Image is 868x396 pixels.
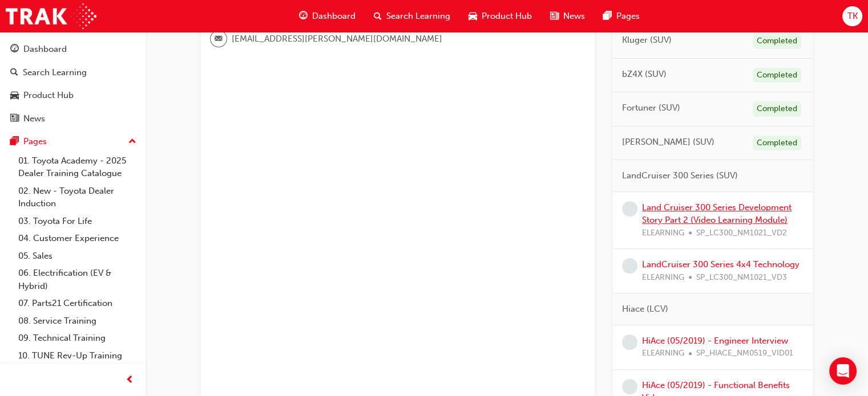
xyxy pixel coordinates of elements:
[622,34,672,47] span: Kluger (SUV)
[622,303,668,316] span: Hiace (LCV)
[5,108,141,129] a: News
[312,10,356,23] span: Dashboard
[829,357,857,385] div: Open Intercom Messenger
[622,201,637,217] span: learningRecordVerb_NONE-icon
[23,135,47,148] div: Pages
[563,10,585,23] span: News
[14,347,141,365] a: 10. TUNE Rev-Up Training
[622,136,714,149] span: [PERSON_NAME] (SUV)
[5,62,141,83] a: Search Learning
[642,227,684,240] span: ELEARNING
[14,247,141,265] a: 05. Sales
[847,10,857,23] span: TK
[622,68,667,81] span: bZ4X (SUV)
[753,68,801,83] div: Completed
[622,334,637,350] span: learningRecordVerb_NONE-icon
[128,134,136,149] span: up-icon
[753,136,801,151] div: Completed
[14,312,141,330] a: 08. Service Training
[642,336,788,346] a: HiAce (05/2019) - Engineer Interview
[14,182,141,213] a: 02. New - Toyota Dealer Induction
[622,101,680,115] span: Fortuner (SUV)
[753,34,801,49] div: Completed
[14,264,141,295] a: 06. Electrification (EV & Hybrid)
[126,373,134,387] span: prev-icon
[14,295,141,312] a: 07. Parts21 Certification
[5,131,141,152] button: Pages
[365,5,459,28] a: search-iconSearch Learning
[10,44,19,55] span: guage-icon
[616,10,640,23] span: Pages
[696,271,787,284] span: SP_LC300_NM1021_VD3
[232,32,442,46] span: [EMAIL_ADDRESS][PERSON_NAME][DOMAIN_NAME]
[215,32,223,47] span: email-icon
[5,36,141,131] button: DashboardSearch LearningProduct HubNews
[10,137,19,147] span: pages-icon
[482,10,532,23] span: Product Hub
[594,5,649,28] a: pages-iconPages
[603,9,612,23] span: pages-icon
[14,213,141,230] a: 03. Toyota For Life
[386,10,450,23] span: Search Learning
[299,9,308,23] span: guage-icon
[23,66,87,79] div: Search Learning
[6,3,96,29] img: Trak
[842,6,862,26] button: TK
[622,379,637,394] span: learningRecordVerb_NONE-icon
[10,114,19,124] span: news-icon
[469,9,477,23] span: car-icon
[23,43,67,56] div: Dashboard
[550,9,559,23] span: news-icon
[642,347,684,360] span: ELEARNING
[23,112,45,125] div: News
[10,91,19,101] span: car-icon
[753,101,801,117] div: Completed
[10,68,18,78] span: search-icon
[622,258,637,273] span: learningRecordVerb_NONE-icon
[696,347,793,360] span: SP_HIACE_NM0519_VID01
[14,152,141,182] a: 01. Toyota Academy - 2025 Dealer Training Catalogue
[14,329,141,347] a: 09. Technical Training
[459,5,541,28] a: car-iconProduct Hub
[5,85,141,106] a: Product Hub
[290,5,365,28] a: guage-iconDashboard
[374,9,382,23] span: search-icon
[5,39,141,60] a: Dashboard
[642,271,684,284] span: ELEARNING
[622,169,738,182] span: LandCruiser 300 Series (SUV)
[541,5,594,28] a: news-iconNews
[642,202,792,226] a: Land Cruiser 300 Series Development Story Part 2 (Video Learning Module)
[642,259,800,270] a: LandCruiser 300 Series 4x4 Technology
[23,89,74,102] div: Product Hub
[696,227,787,240] span: SP_LC300_NM1021_VD2
[14,230,141,247] a: 04. Customer Experience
